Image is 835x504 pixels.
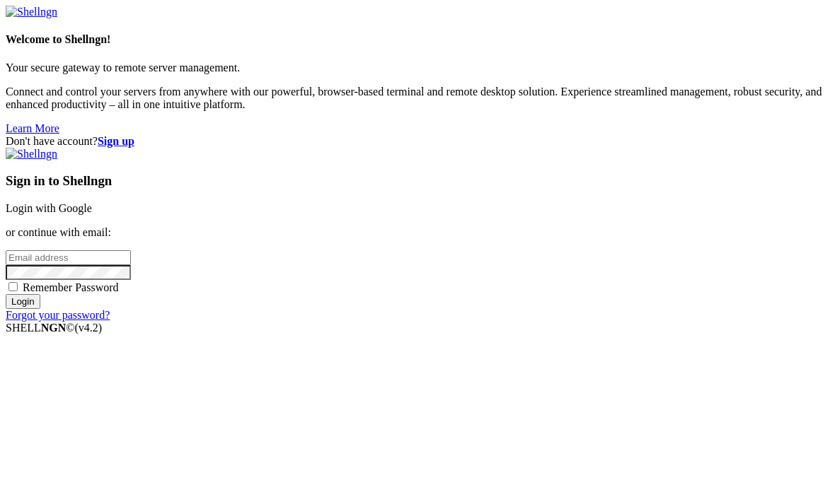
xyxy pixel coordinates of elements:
div: Don't have account? [6,135,829,148]
a: Login with Google [6,202,92,214]
b: NGN [41,322,67,334]
span: Remember Password [23,281,119,293]
p: or continue with email: [6,226,829,239]
a: Learn More [6,122,59,134]
span: 4.2.0 [75,322,103,334]
h4: Welcome to Shellngn! [6,33,829,46]
a: Forgot your password? [6,309,110,321]
p: Connect and control your servers from anywhere with our powerful, browser-based terminal and remo... [6,86,829,111]
input: Email address [6,250,131,265]
h3: Sign in to Shellngn [6,173,829,189]
a: Sign up [98,135,134,147]
span: SHELL © [6,322,102,334]
input: Login [6,294,40,309]
p: Your secure gateway to remote server management. [6,61,829,74]
input: Remember Password [8,282,18,291]
img: Shellngn [6,6,57,18]
img: Shellngn [6,148,57,160]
